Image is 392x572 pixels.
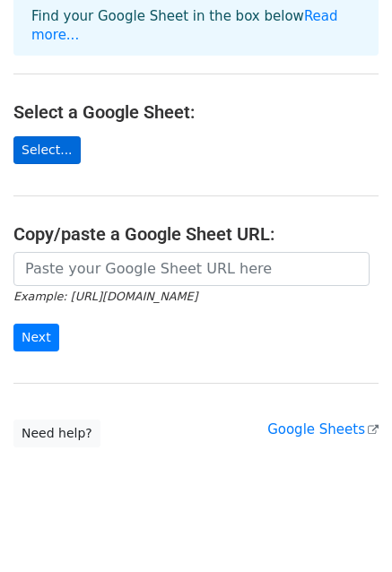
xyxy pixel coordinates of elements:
iframe: Chat Widget [302,486,392,572]
input: Paste your Google Sheet URL here [13,252,370,286]
h4: Select a Google Sheet: [13,101,379,123]
a: Need help? [13,420,100,447]
a: Read more... [31,8,338,43]
h4: Copy/paste a Google Sheet URL: [13,223,379,245]
a: Google Sheets [267,421,379,438]
div: Csevegés widget [302,486,392,572]
p: Find your Google Sheet in the box below [31,7,361,45]
small: Example: [URL][DOMAIN_NAME] [13,290,197,303]
a: Select... [13,136,81,164]
input: Next [13,324,59,351]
